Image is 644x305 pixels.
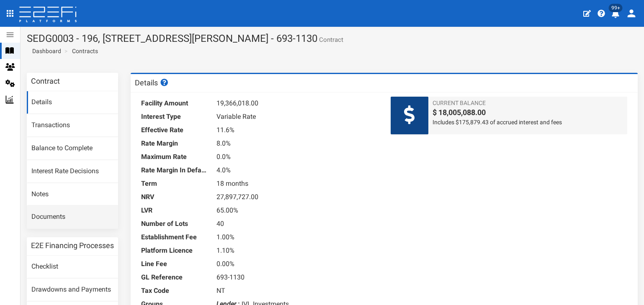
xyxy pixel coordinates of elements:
[31,77,60,85] h3: Contract
[216,244,378,257] dd: 1.10%
[141,177,208,190] dt: Term
[141,123,208,137] dt: Effective Rate
[141,110,208,123] dt: Interest Type
[141,231,208,244] dt: Establishment Fee
[29,47,61,55] a: Dashboard
[31,242,114,249] h3: E2E Financing Processes
[29,48,61,54] span: Dashboard
[27,279,118,301] a: Drawdowns and Payments
[216,137,378,150] dd: 8.0%
[216,123,378,137] dd: 11.6%
[141,284,208,297] dt: Tax Code
[141,150,208,164] dt: Maximum Rate
[141,137,208,150] dt: Rate Margin
[216,271,378,284] dd: 693-1130
[216,284,378,297] dd: NT
[433,99,623,107] span: Current Balance
[135,79,169,87] h3: Details
[141,97,208,110] dt: Facility Amount
[216,177,378,190] dd: 18 months
[216,231,378,244] dd: 1.00%
[27,137,118,160] a: Balance to Complete
[216,150,378,164] dd: 0.0%
[72,47,98,55] a: Contracts
[27,33,638,44] h1: SEDG0003 - 196, [STREET_ADDRESS][PERSON_NAME] - 693-1130
[141,190,208,204] dt: NRV
[141,244,208,257] dt: Platform Licence
[27,256,118,278] a: Checklist
[216,217,378,231] dd: 40
[141,164,208,177] dt: Rate Margin In Default
[141,217,208,231] dt: Number of Lots
[433,107,623,118] span: $ 18,005,088.00
[141,257,208,271] dt: Line Fee
[216,164,378,177] dd: 4.0%
[141,204,208,217] dt: LVR
[216,257,378,271] dd: 0.00%
[141,271,208,284] dt: GL Reference
[216,190,378,204] dd: 27,897,727.00
[27,114,118,137] a: Transactions
[216,110,378,123] dd: Variable Rate
[216,204,378,217] dd: 65.00%
[317,37,343,43] small: Contract
[27,206,118,228] a: Documents
[27,160,118,183] a: Interest Rate Decisions
[27,183,118,206] a: Notes
[216,97,378,110] dd: 19,366,018.00
[433,118,623,126] span: Includes $175,879.43 of accrued interest and fees
[27,91,118,114] a: Details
